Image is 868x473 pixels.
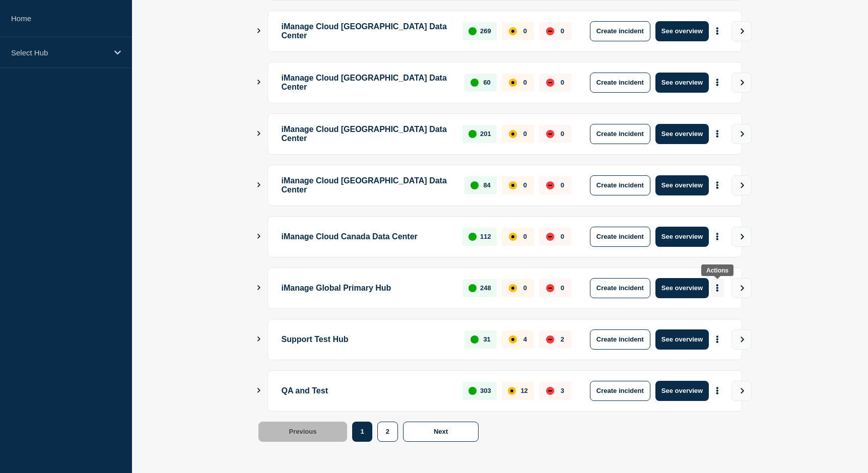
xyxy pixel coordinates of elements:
div: up [469,284,477,292]
p: 60 [483,79,490,86]
div: down [546,387,554,395]
span: Next [434,428,448,435]
button: See overview [655,175,709,195]
div: affected [509,181,517,189]
div: up [469,233,477,241]
p: iManage Cloud [GEOGRAPHIC_DATA] Data Center [282,21,451,41]
p: 269 [480,27,491,35]
button: View [731,278,752,298]
button: 2 [377,422,398,442]
p: 84 [483,181,490,189]
p: 0 [523,284,527,292]
p: 0 [523,27,527,35]
p: 248 [480,284,491,292]
p: 4 [523,335,527,343]
button: 1 [352,422,372,442]
button: Show Connected Hubs [256,335,261,343]
div: down [546,130,554,138]
button: More actions [711,124,724,143]
p: 0 [523,233,527,240]
p: 0 [523,130,527,138]
div: up [471,79,479,87]
button: More actions [711,381,724,400]
button: Previous [258,422,348,442]
p: iManage Cloud [GEOGRAPHIC_DATA] Data Center [282,73,453,93]
p: 0 [561,181,564,189]
button: Show Connected Hubs [256,387,261,394]
span: Previous [289,428,317,435]
p: 0 [523,79,527,86]
div: affected [509,130,517,138]
button: More actions [711,73,724,92]
p: 201 [480,130,491,138]
p: 0 [561,27,564,35]
button: View [731,227,752,247]
button: More actions [711,279,724,297]
button: Show Connected Hubs [256,79,261,86]
button: More actions [711,227,724,246]
button: View [731,175,752,195]
div: down [546,335,554,344]
div: down [546,181,554,189]
p: Select Hub [11,48,108,57]
button: Create incident [590,227,650,247]
button: Create incident [590,124,650,144]
div: Actions [706,267,728,274]
button: More actions [711,22,724,40]
div: up [469,130,477,138]
div: down [546,284,554,292]
button: View [731,21,752,41]
div: up [471,181,479,189]
button: Create incident [590,21,650,41]
p: 303 [480,387,491,394]
button: Create incident [590,175,650,195]
div: down [546,233,554,241]
div: up [471,335,479,344]
button: Show Connected Hubs [256,181,261,189]
div: affected [509,335,517,344]
button: Show Connected Hubs [256,130,261,138]
p: iManage Cloud [GEOGRAPHIC_DATA] Data Center [282,124,451,144]
button: More actions [711,176,724,194]
button: See overview [655,124,709,144]
p: 0 [523,181,527,189]
p: 0 [561,130,564,138]
div: down [546,27,554,35]
p: QA and Test [282,381,451,401]
button: View [731,73,752,93]
p: 12 [520,387,527,394]
div: affected [509,27,517,35]
button: Create incident [590,73,650,93]
button: View [731,381,752,401]
div: affected [509,233,517,241]
button: See overview [655,278,709,298]
div: affected [509,284,517,292]
p: 0 [561,79,564,86]
p: 2 [561,335,564,343]
p: 112 [480,233,491,240]
p: 0 [561,233,564,240]
p: 0 [561,284,564,292]
button: See overview [655,329,709,350]
div: up [469,387,477,395]
button: See overview [655,227,709,247]
button: Create incident [590,381,650,401]
p: 3 [561,387,564,394]
p: iManage Cloud Canada Data Center [282,227,451,247]
button: Create incident [590,329,650,350]
div: up [469,27,477,35]
button: Show Connected Hubs [256,284,261,292]
p: Support Test Hub [282,329,453,350]
button: See overview [655,381,709,401]
button: Next [403,422,479,442]
button: View [731,329,752,350]
button: See overview [655,21,709,41]
button: View [731,124,752,144]
p: 31 [483,335,490,343]
button: Create incident [590,278,650,298]
button: More actions [711,330,724,349]
div: down [546,79,554,87]
div: affected [509,79,517,87]
div: affected [508,387,516,395]
p: iManage Cloud [GEOGRAPHIC_DATA] Data Center [282,175,453,195]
